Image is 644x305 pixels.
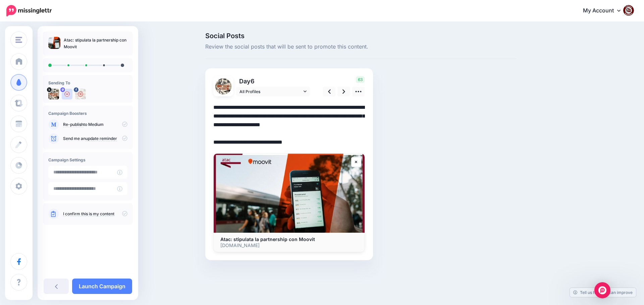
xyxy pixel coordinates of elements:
[236,87,310,96] a: All Profiles
[63,122,127,128] p: to Medium
[63,122,84,127] a: Re-publish
[75,89,86,99] img: 463453305_2684324355074873_6393692129472495966_n-bsa154739.jpg
[251,78,255,85] span: 6
[48,157,127,162] h4: Campaign Settings
[236,76,311,86] p: Day
[48,89,59,99] img: uTTNWBrh-84924.jpeg
[48,111,127,116] h4: Campaign Boosters
[220,242,358,248] p: [DOMAIN_NAME]
[64,37,127,50] p: Atac: stipulata la partnership con Moovit
[86,136,117,141] a: update reminder
[214,154,365,233] img: Atac: stipulata la partnership con Moovit
[570,288,636,297] a: Tell us how we can improve
[220,236,315,242] b: Atac: stipulata la partnership con Moovit
[239,88,302,95] span: All Profiles
[15,37,22,43] img: menu.png
[6,5,52,16] img: Missinglettr
[576,3,634,19] a: My Account
[62,89,72,99] img: user_default_image.png
[594,282,610,298] div: Open Intercom Messenger
[48,80,127,85] h4: Sending To
[205,32,517,39] span: Social Posts
[205,43,517,51] span: Review the social posts that will be sent to promote this content.
[63,136,127,142] p: Send me an
[63,211,114,217] a: I confirm this is my content
[356,76,365,83] span: 63
[215,78,231,94] img: uTTNWBrh-84924.jpeg
[48,37,60,49] img: 1ad03c7a550f6d97ea95eec80791292f_thumb.jpg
